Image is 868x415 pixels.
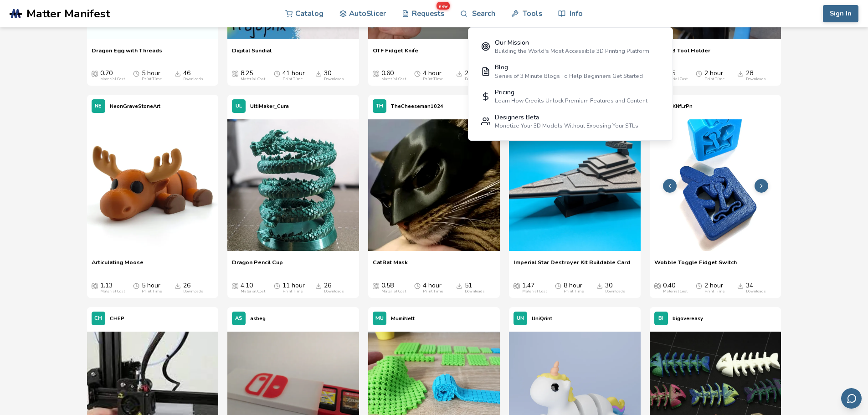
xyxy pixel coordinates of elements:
[250,102,289,111] p: UltiMaker_Cura
[456,70,462,77] span: Downloads
[232,282,238,289] span: Average Cost
[274,70,280,77] span: Average Print Time
[391,102,443,111] p: TheCheeseman1024
[495,97,647,104] div: Learn How Credits Unlock Premium Features and Content
[241,289,265,294] div: Material Cost
[654,259,737,272] span: Wobble Toggle Fidget Switch
[423,77,443,82] div: Print Time
[704,77,724,82] div: Print Time
[94,316,102,322] span: CH
[495,48,649,54] div: Building the World's Most Accessible 3D Printing Platform
[232,70,238,77] span: Average Cost
[495,114,638,121] div: Designers Beta
[517,316,524,322] span: UN
[663,77,688,82] div: Material Cost
[183,77,203,82] div: Downloads
[142,282,162,294] div: 5 hour
[658,316,663,322] span: BI
[282,282,305,294] div: 11 hour
[235,316,242,322] span: AS
[282,70,305,82] div: 41 hour
[183,289,203,294] div: Downloads
[175,282,181,289] span: Downloads
[495,123,638,129] div: Monetize Your 3D Models Without Exposing Your STLs
[495,39,649,46] div: Our Mission
[522,289,547,294] div: Material Cost
[605,289,625,294] div: Downloads
[92,47,162,61] a: Dragon Egg with Threads
[232,259,283,272] a: Dragon Pencil Cup
[704,70,724,82] div: 2 hour
[673,102,693,111] p: KNfLrPn
[92,282,98,289] span: Average Cost
[465,289,485,294] div: Downloads
[514,282,520,289] span: Average Cost
[95,103,102,109] span: NE
[282,77,303,82] div: Print Time
[746,70,766,82] div: 28
[423,282,443,294] div: 4 hour
[92,70,98,77] span: Average Cost
[324,282,344,294] div: 26
[376,103,383,109] span: TH
[375,316,384,322] span: MU
[324,77,344,82] div: Downloads
[100,282,125,294] div: 1.13
[183,70,203,82] div: 46
[381,70,406,82] div: 0.60
[596,282,603,289] span: Downloads
[381,77,406,82] div: Material Cost
[26,7,110,20] span: Matter Manifest
[737,70,744,77] span: Downloads
[324,70,344,82] div: 30
[282,289,303,294] div: Print Time
[522,282,547,294] div: 1.47
[564,282,584,294] div: 8 hour
[475,84,666,109] a: PricingLearn How Credits Unlock Premium Features and Content
[414,70,421,77] span: Average Print Time
[654,47,710,61] span: Ender 3 Tool Holder
[663,70,688,82] div: 0.75
[183,282,203,294] div: 26
[495,73,643,79] div: Series of 3 Minute Blogs To Help Beginners Get Started
[100,289,125,294] div: Material Cost
[241,77,265,82] div: Material Cost
[704,289,724,294] div: Print Time
[92,259,144,272] a: Articulating Moose
[175,70,181,77] span: Downloads
[373,259,408,272] span: CatBat Mask
[142,70,162,82] div: 5 hour
[381,289,406,294] div: Material Cost
[673,314,703,323] p: bigovereasy
[654,282,661,289] span: Average Cost
[696,282,702,289] span: Average Print Time
[373,47,418,61] a: OTF Fidget Knife
[704,282,724,294] div: 2 hour
[437,2,450,10] span: new
[274,282,280,289] span: Average Print Time
[465,282,485,294] div: 51
[663,289,688,294] div: Material Cost
[423,70,443,82] div: 4 hour
[514,259,630,272] a: Imperial Star Destroyer Kit Buildable Card
[110,102,160,111] p: NeonGraveStoneArt
[373,282,379,289] span: Average Cost
[495,89,647,96] div: Pricing
[232,47,272,61] a: Digital Sundial
[110,314,124,323] p: CHEP
[605,282,625,294] div: 30
[236,103,242,109] span: UL
[495,64,643,71] div: Blog
[381,282,406,294] div: 0.58
[823,5,858,22] button: Sign In
[100,70,125,82] div: 0.70
[142,289,162,294] div: Print Time
[324,289,344,294] div: Downloads
[555,282,561,289] span: Average Print Time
